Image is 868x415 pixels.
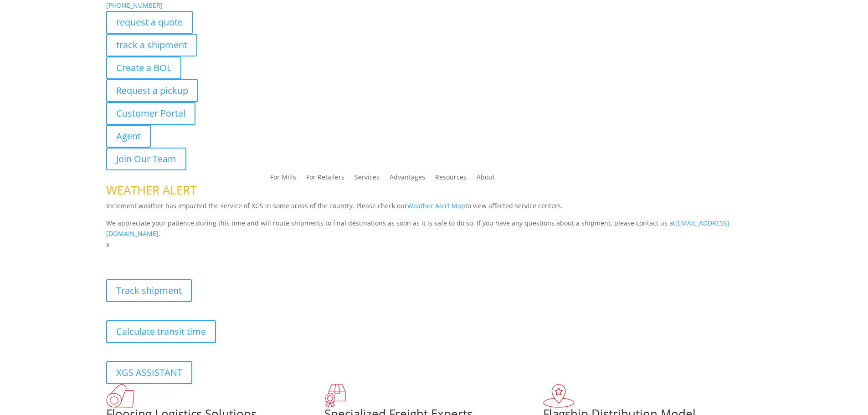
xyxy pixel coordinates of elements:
a: Request a pickup [106,79,198,102]
a: Advantages [390,174,425,184]
a: XGS ASSISTANT [106,361,192,384]
a: request a quote [106,11,193,34]
a: [PHONE_NUMBER] [106,1,163,10]
a: Track shipment [106,279,192,302]
a: Weather Alert Map [407,201,465,210]
span: WEATHER ALERT [106,182,196,198]
a: track a shipment [106,34,197,56]
a: For Retailers [306,174,344,184]
a: About [477,174,495,184]
a: Customer Portal [106,102,195,125]
a: Join Our Team [106,148,186,170]
p: We appreciate your patience during this time and will route shipments to final destinations as so... [106,218,762,240]
img: xgs-icon-focused-on-flooring-red [324,384,346,408]
a: Resources [435,174,467,184]
a: For Mills [270,174,296,184]
img: xgs-icon-total-supply-chain-intelligence-red [106,384,134,408]
p: Inclement weather has impacted the service of XGS in some areas of the country. Please check our ... [106,200,762,218]
a: Agent [106,125,151,148]
b: Visibility, transparency, and control for your entire supply chain. [106,251,309,260]
a: Create a BOL [106,56,181,79]
a: Services [354,174,380,184]
img: xgs-icon-flagship-distribution-model-red [543,384,575,408]
p: x [106,239,762,250]
a: Calculate transit time [106,320,216,343]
